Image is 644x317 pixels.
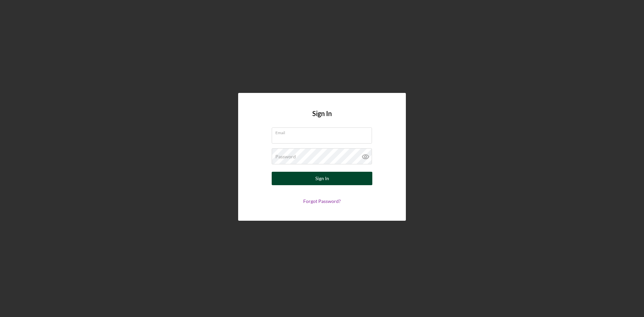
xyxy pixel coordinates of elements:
[303,198,341,204] a: Forgot Password?
[275,154,296,159] label: Password
[272,172,372,185] button: Sign In
[315,172,329,185] div: Sign In
[312,110,332,127] h4: Sign In
[275,128,372,135] label: Email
